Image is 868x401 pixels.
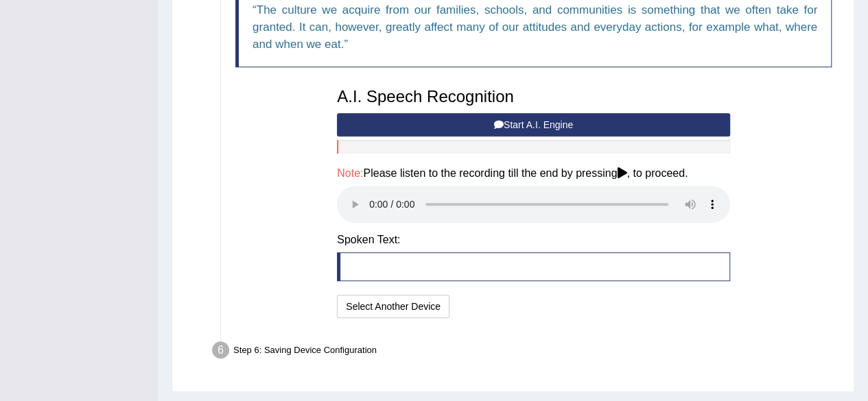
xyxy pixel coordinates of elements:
q: The culture we acquire from our families, schools, and communities is something that we often tak... [253,3,817,51]
div: Step 6: Saving Device Configuration [206,337,847,367]
button: Select Another Device [337,295,449,318]
h3: A.I. Speech Recognition [337,88,730,106]
h4: Spoken Text: [337,234,730,246]
button: Start A.I. Engine [337,113,730,136]
h4: Please listen to the recording till the end by pressing , to proceed. [337,167,730,180]
span: Note: [337,167,363,179]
